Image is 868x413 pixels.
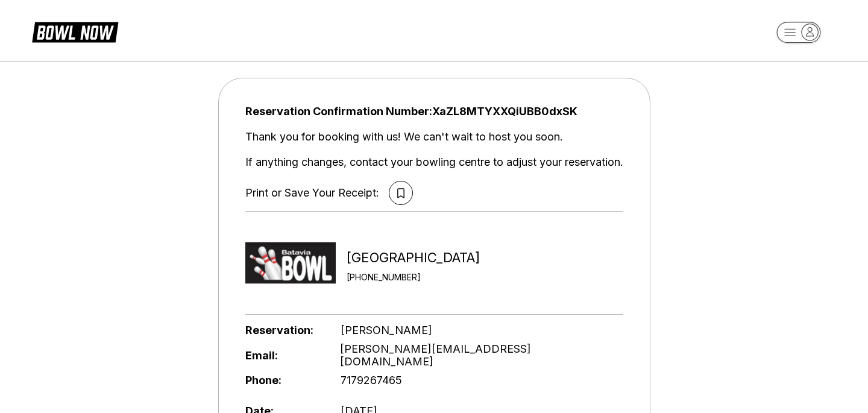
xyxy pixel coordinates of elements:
span: 7179267465 [341,374,402,386]
span: [PERSON_NAME] [341,324,432,336]
div: [GEOGRAPHIC_DATA] [347,250,480,266]
div: If anything changes, contact your bowling centre to adjust your reservation. [245,156,623,169]
span: [PERSON_NAME][EMAIL_ADDRESS][DOMAIN_NAME] [340,342,623,368]
div: [PHONE_NUMBER] [347,272,480,282]
div: Print or Save Your Receipt: [245,186,379,200]
img: Batavia Bowl [245,218,336,308]
span: Email: [245,349,321,362]
button: print reservation as PDF [389,181,413,205]
span: Reservation: [245,324,321,336]
span: Phone: [245,374,321,386]
span: Reservation Confirmation Number: XaZL8MTYXXQiUBB0dxSK [245,105,623,118]
div: Thank you for booking with us! We can't wait to host you soon. [245,130,623,143]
